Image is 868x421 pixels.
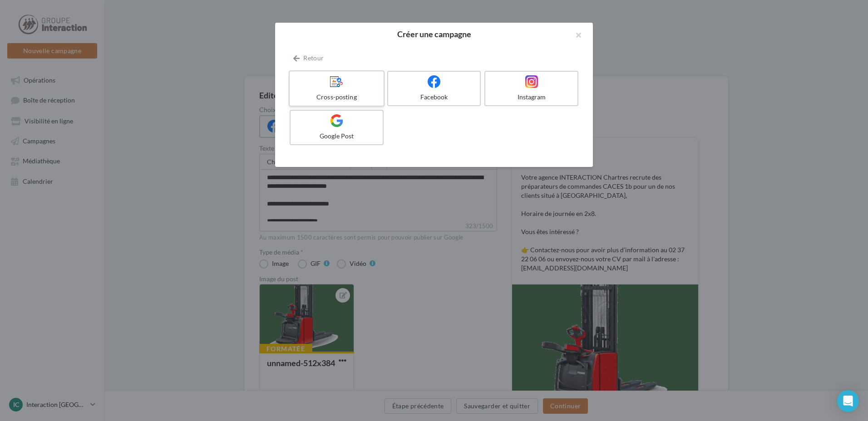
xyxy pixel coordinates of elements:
[290,53,327,64] button: Retour
[294,132,379,141] div: Google Post
[392,93,477,102] div: Facebook
[837,390,859,412] div: Open Intercom Messenger
[293,93,380,102] div: Cross-posting
[290,30,578,38] h2: Créer une campagne
[489,93,574,102] div: Instagram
